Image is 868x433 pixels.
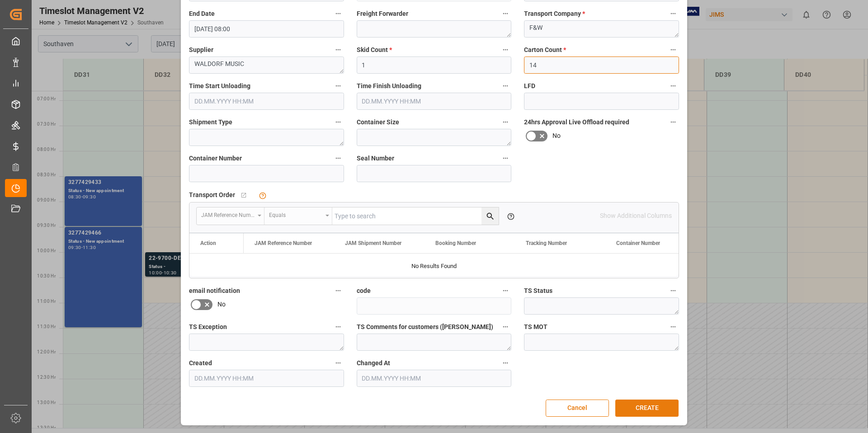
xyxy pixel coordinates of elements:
button: TS Comments for customers ([PERSON_NAME]) [500,321,511,333]
span: Tracking Number [526,240,567,246]
div: JAM Reference Number [201,209,255,219]
button: code [500,285,511,297]
button: Container Number [332,152,344,164]
span: Transport Order [189,190,235,200]
span: Freight Forwarder [357,9,408,19]
span: TS Status [524,286,552,296]
button: TS Status [667,285,679,297]
div: Action [200,240,216,246]
span: Time Finish Unloading [357,81,421,91]
span: Container Number [616,240,660,246]
button: LFD [667,80,679,92]
button: Freight Forwarder [500,8,511,19]
span: Shipment Type [189,118,232,127]
span: TS Comments for customers ([PERSON_NAME]) [357,322,493,332]
button: open menu [264,207,332,225]
span: TS Exception [189,322,227,332]
button: CREATE [615,400,679,417]
button: email notification [332,285,344,297]
button: Carton Count * [667,44,679,56]
input: DD.MM.YYYY HH:MM [357,93,512,110]
span: Transport Company [524,9,585,19]
input: Type to search [332,207,499,225]
input: DD.MM.YYYY HH:MM [189,20,344,38]
button: Cancel [546,400,609,417]
span: Changed At [357,358,390,368]
span: email notification [189,286,240,296]
span: 24hrs Approval Live Offload required [524,118,629,127]
button: TS Exception [332,321,344,333]
textarea: F&W [524,20,679,38]
span: Seal Number [357,154,394,163]
button: Shipment Type [332,116,344,128]
span: Skid Count [357,45,392,55]
button: End Date [332,8,344,19]
span: Created [189,358,212,368]
button: 24hrs Approval Live Offload required [667,116,679,128]
span: End Date [189,9,215,19]
button: open menu [197,207,264,225]
span: Container Number [189,154,242,163]
button: Container Size [500,116,511,128]
button: Changed At [500,357,511,369]
button: TS MOT [667,321,679,333]
button: Supplier [332,44,344,56]
span: Time Start Unloading [189,81,250,91]
button: Time Start Unloading [332,80,344,92]
button: Skid Count * [500,44,511,56]
span: LFD [524,81,535,91]
input: DD.MM.YYYY HH:MM [357,370,512,387]
input: DD.MM.YYYY HH:MM [189,93,344,110]
span: JAM Reference Number [255,240,312,246]
span: No [552,131,561,141]
span: Booking Number [435,240,476,246]
button: search button [481,207,499,225]
span: No [217,300,226,309]
input: DD.MM.YYYY HH:MM [189,370,344,387]
button: Transport Company * [667,8,679,19]
span: Container Size [357,118,399,127]
span: code [357,286,371,296]
span: Carton Count [524,45,566,55]
div: Equals [269,209,322,219]
button: Time Finish Unloading [500,80,511,92]
button: Created [332,357,344,369]
button: Seal Number [500,152,511,164]
textarea: WALDORF MUSIC [189,56,344,74]
span: Supplier [189,45,213,55]
span: TS MOT [524,322,547,332]
span: JAM Shipment Number [345,240,401,246]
